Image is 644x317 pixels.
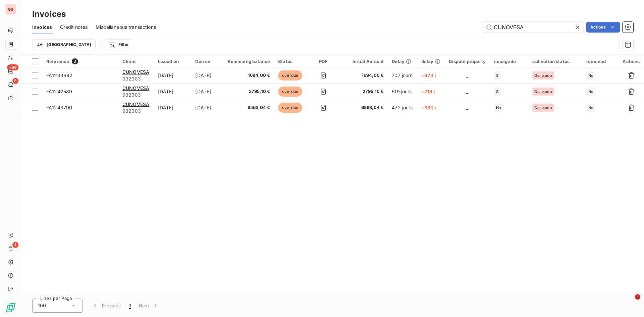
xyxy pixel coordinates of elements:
[494,59,525,64] div: impagado
[532,59,578,64] div: collection status
[122,85,149,91] span: CUNOVESA
[46,89,72,94] span: FA1242589
[122,59,150,64] div: Client
[154,100,192,116] td: [DATE]
[191,84,223,100] td: [DATE]
[46,105,72,110] span: FA1243790
[421,59,441,64] div: delay
[46,72,72,78] span: FA1233692
[154,84,192,100] td: [DATE]
[12,78,18,84] span: 8
[158,59,187,64] div: Issued on
[122,69,149,75] span: CUNOVESA
[466,105,468,110] span: _
[421,72,436,78] span: +623 j
[125,299,135,313] button: 1
[32,24,52,31] span: Invoices
[5,302,16,313] img: Logo LeanPay
[496,106,501,110] span: No
[588,106,593,110] span: No
[278,87,302,97] span: overdue
[227,59,270,64] div: Remaining balance
[96,24,156,31] span: Miscellaneous transactions
[5,4,16,15] div: GS
[227,88,270,95] span: 2795,10 €
[135,299,163,313] button: Next
[227,104,270,111] span: 6563,04 €
[635,294,640,300] span: 1
[7,64,18,70] span: +99
[46,59,69,64] span: Reference
[278,70,302,81] span: overdue
[344,59,384,64] div: Initial Amount
[588,90,593,94] span: No
[122,108,150,114] span: 932383
[344,88,384,95] span: 2795,10 €
[534,106,552,110] span: Generado
[154,67,192,84] td: [DATE]
[12,242,18,248] span: 1
[311,59,336,64] div: PDF
[278,103,302,113] span: overdue
[534,90,552,94] span: Generado
[122,75,150,82] span: 932383
[586,59,614,64] div: received
[227,72,270,79] span: 1694,00 €
[104,39,133,50] button: Filter
[278,59,303,64] div: Status
[388,67,417,84] td: 707 jours
[421,89,435,94] span: +216 j
[38,302,46,309] span: 100
[122,92,150,98] span: 932383
[344,72,384,79] span: 1694,00 €
[72,58,78,64] span: 3
[122,101,149,107] span: CUNOVESA
[421,105,436,110] span: +380 j
[621,294,637,310] iframe: Intercom live chat
[466,72,468,78] span: _
[388,100,417,116] td: 472 jours
[466,89,468,94] span: _
[88,299,125,313] button: Previous
[32,39,96,50] button: [GEOGRAPHIC_DATA]
[534,73,552,77] span: Generado
[344,104,384,111] span: 6563,04 €
[586,22,620,33] button: Actions
[496,73,499,77] span: Si
[32,8,66,20] h3: Invoices
[392,59,413,64] div: Delay
[60,24,88,31] span: Credit notes
[195,59,219,64] div: Due on
[191,67,223,84] td: [DATE]
[191,100,223,116] td: [DATE]
[496,90,499,94] span: Si
[129,302,131,309] span: 1
[588,73,593,77] span: No
[388,84,417,100] td: 519 jours
[483,22,584,33] input: Search
[623,59,640,64] div: Actions
[449,59,486,64] div: Dispute property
